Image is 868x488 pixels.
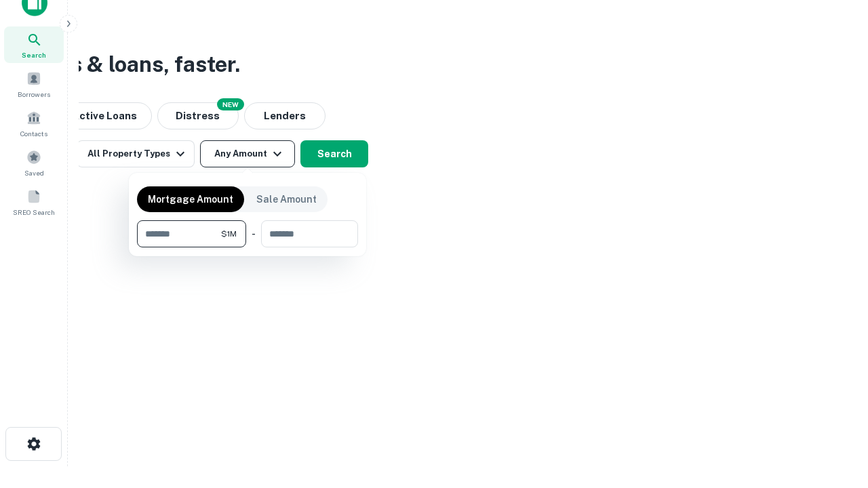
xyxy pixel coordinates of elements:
span: $1M [221,228,237,240]
p: Mortgage Amount [148,192,233,207]
iframe: Chat Widget [800,380,868,445]
div: - [252,220,256,247]
p: Sale Amount [256,192,317,207]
